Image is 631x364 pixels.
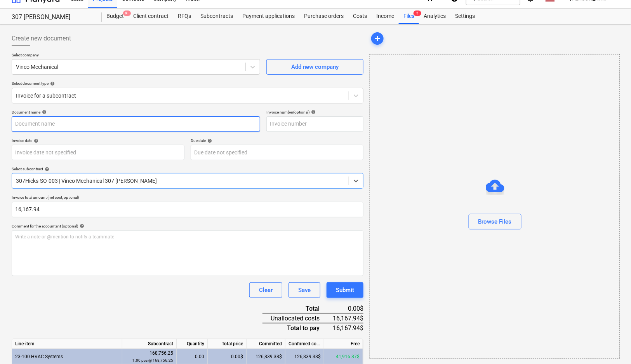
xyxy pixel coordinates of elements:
[247,339,285,349] div: Committed
[266,59,363,75] button: Add new company
[249,282,282,298] button: Clear
[450,9,480,24] a: Settings
[191,138,363,143] div: Due date
[299,9,348,24] a: Purchase orders
[43,167,49,171] span: help
[332,313,363,323] div: 16,167.94$
[12,195,363,201] p: Invoice total amount (net cost, optional)
[370,54,620,359] div: Browse Files
[40,110,47,114] span: help
[196,9,238,24] a: Subcontracts
[122,339,177,349] div: Subcontract
[12,13,92,21] div: 307 [PERSON_NAME]
[12,202,363,217] input: Invoice total amount (net cost, optional)
[419,9,450,24] a: Analytics
[132,358,173,362] small: 1.00 pcs @ 168,756.25
[332,304,363,313] div: 0.00$
[206,138,212,143] span: help
[78,224,84,228] span: help
[592,327,631,364] iframe: Chat Widget
[469,214,521,229] button: Browse Files
[399,9,419,24] a: Files5
[12,138,184,143] div: Invoice date
[298,285,311,295] div: Save
[324,339,363,349] div: Free
[12,116,260,132] input: Document name
[414,10,421,16] span: 5
[12,34,71,43] span: Create new document
[291,62,339,72] div: Add new company
[259,285,273,295] div: Clear
[238,9,299,24] a: Payment applications
[266,116,363,132] input: Invoice number
[177,339,208,349] div: Quantity
[262,304,332,313] div: Total
[49,81,55,86] span: help
[191,145,363,160] input: Due date not specified
[373,34,382,43] span: add
[12,145,184,160] input: Invoice date not specified
[336,285,354,295] div: Submit
[125,350,173,364] div: 168,756.25
[208,339,247,349] div: Total price
[285,339,324,349] div: Confirmed costs
[266,110,363,115] div: Invoice number (optional)
[123,10,131,16] span: 9+
[129,9,173,24] a: Client contract
[372,9,399,24] a: Income
[332,323,363,332] div: 16,167.94$
[478,217,512,227] div: Browse Files
[262,323,332,332] div: Total to pay
[309,110,316,114] span: help
[32,138,38,143] span: help
[12,339,122,349] div: Line-item
[12,81,363,86] div: Select document type
[15,354,63,359] span: 23-100 HVAC Systems
[12,110,260,115] div: Document name
[12,166,363,171] div: Select subcontract
[327,282,363,298] button: Submit
[262,313,332,323] div: Unallocated costs
[348,9,372,24] a: Costs
[12,52,260,59] p: Select company
[399,9,419,24] div: Files
[289,282,320,298] button: Save
[102,9,129,24] div: Budget
[173,9,196,24] a: RFQs
[12,224,363,229] div: Comment for the accountant (optional)
[102,9,129,24] a: Budget9+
